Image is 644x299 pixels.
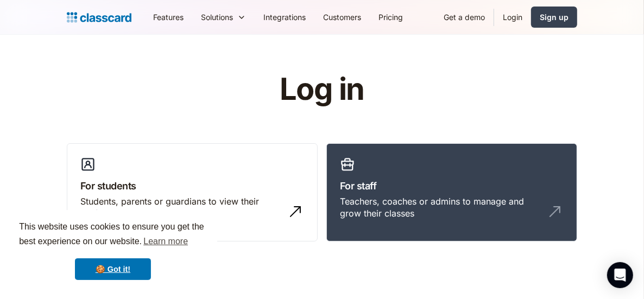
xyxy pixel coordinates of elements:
[340,195,542,220] div: Teachers, coaches or admins to manage and grow their classes
[80,179,304,193] h3: For students
[340,179,564,193] h3: For staff
[201,11,233,23] div: Solutions
[314,5,370,29] a: Customers
[326,143,577,242] a: For staffTeachers, coaches or admins to manage and grow their classes
[80,195,282,220] div: Students, parents or guardians to view their profile and manage bookings
[67,10,131,25] a: Logo
[150,73,495,106] h1: Log in
[531,7,577,28] a: Sign up
[255,5,314,29] a: Integrations
[9,210,217,290] div: cookieconsent
[19,220,207,250] span: This website uses cookies to ensure you get the best experience on our website.
[142,233,190,250] a: learn more about cookies
[67,143,318,242] a: For studentsStudents, parents or guardians to view their profile and manage bookings
[607,262,633,288] div: Open Intercom Messenger
[494,5,531,29] a: Login
[75,258,151,280] a: dismiss cookie message
[370,5,412,29] a: Pricing
[435,5,494,29] a: Get a demo
[192,5,255,29] div: Solutions
[144,5,192,29] a: Features
[540,11,569,23] div: Sign up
